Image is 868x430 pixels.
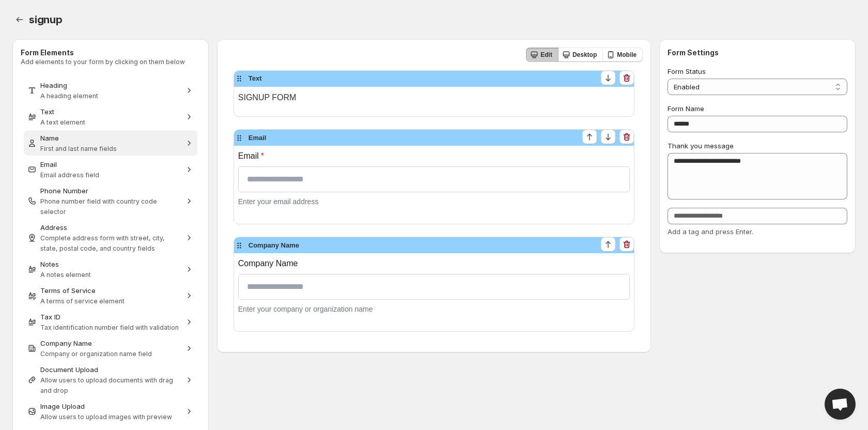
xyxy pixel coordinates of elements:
label: Company Name [238,257,630,270]
label: Email [238,150,630,162]
span: Allow users to upload documents with drag and drop [40,376,173,394]
span: Mobile [617,51,637,59]
span: Text [249,73,262,84]
span: Form Status [668,67,706,75]
span: Email address field [40,171,99,179]
div: Address [40,222,181,233]
span: Company Name [249,240,299,251]
h2: Form Elements [21,48,200,58]
div: Enter your company or organization name [238,304,630,315]
span: A text element [40,118,85,126]
p: SIGNUP FORM [238,91,630,104]
div: Open chat [825,389,856,420]
div: Company Name [40,338,181,348]
span: A notes element [40,271,91,279]
div: Image Upload [40,401,181,411]
span: A heading element [40,92,98,100]
span: Tax identification number field with validation [40,324,179,331]
span: Edit [540,51,552,59]
span: Thank you message [668,142,734,150]
button: Back [12,12,27,27]
div: Enter your email address [238,196,630,207]
div: Terms of Service [40,285,181,296]
p: Add elements to your form by clicking on them below [21,58,200,66]
span: Add a tag and press Enter. [668,227,753,236]
button: Desktop [558,48,603,62]
button: Mobile [602,48,643,62]
span: First and last name fields [40,145,117,152]
div: Notes [40,259,181,269]
span: A terms of service element [40,297,125,305]
div: Document Upload [40,364,181,375]
span: Phone number field with country code selector [40,197,157,216]
span: signup [29,13,63,26]
h2: Form Settings [668,48,847,58]
span: Allow users to upload images with preview [40,413,172,421]
span: Company or organization name field [40,350,152,358]
div: Text [40,106,181,117]
div: Tax ID [40,312,181,322]
div: Name [40,133,181,143]
span: Desktop [572,51,597,59]
div: Heading [40,80,181,90]
span: Email [249,133,267,143]
span: Complete address form with street, city, state, postal code, and country fields [40,234,165,252]
span: Form Name [668,104,704,113]
button: Edit [526,48,559,62]
div: Phone Number [40,186,181,196]
div: Email [40,159,181,170]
